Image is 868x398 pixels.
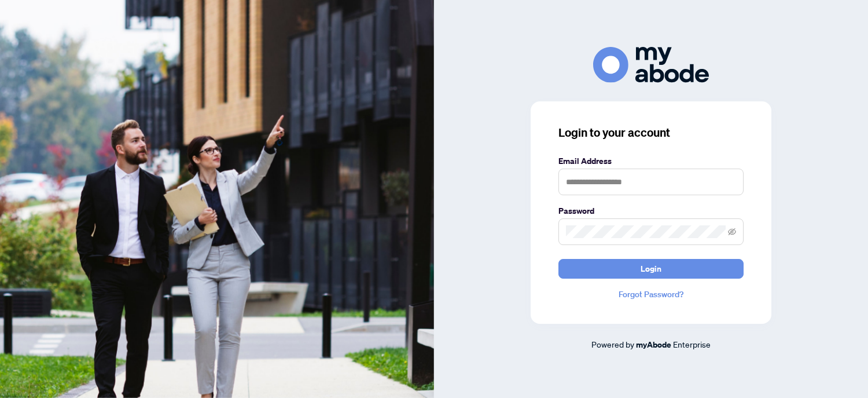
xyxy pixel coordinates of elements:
[593,47,709,82] img: ma-logo
[558,125,744,141] h3: Login to your account
[558,259,744,279] button: Login
[641,260,661,278] span: Login
[728,228,736,236] span: eye-invisible
[558,205,744,217] label: Password
[636,338,671,351] a: myAbode
[558,288,744,301] a: Forgot Password?
[558,155,744,167] label: Email Address
[591,339,634,349] span: Powered by
[673,339,711,349] span: Enterprise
